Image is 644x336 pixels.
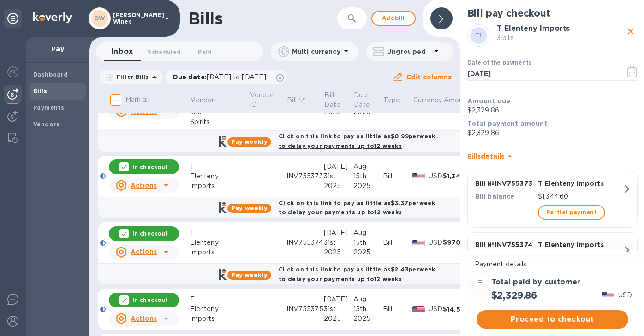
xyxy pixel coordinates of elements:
[207,73,266,81] span: [DATE] to [DATE]
[475,192,534,201] p: Bill balance
[324,181,353,191] div: 2025
[7,66,18,77] img: Foreign exchange
[444,95,482,105] span: Amount
[287,95,306,105] p: Bill №
[190,248,250,257] div: Imports
[4,9,22,28] div: Unpin categories
[353,162,383,171] div: Aug
[484,314,621,325] span: Proceed to checkout
[113,73,149,81] p: Filter Bills
[173,72,271,82] p: Due date :
[190,304,250,314] div: Elenteny
[443,305,482,314] div: $14.50
[353,228,383,238] div: Aug
[354,90,370,110] p: Due Date
[353,238,383,248] div: 15th
[33,44,82,53] p: Pay
[407,73,452,81] u: Edit columns
[111,45,133,58] span: Inbox
[624,24,638,38] button: close
[475,240,534,249] p: Bill № INV755374
[131,248,157,255] u: Actions
[113,12,159,25] p: [PERSON_NAME] Wines
[467,106,638,115] p: $2,329.86
[475,32,482,39] b: TI
[166,70,286,84] div: Due date:[DATE] to [DATE]
[443,238,482,247] div: $970.76
[538,240,622,249] p: T Elenteny Imports
[132,163,168,171] p: In checkout
[231,271,268,278] b: Pay weekly
[125,95,149,105] p: Mark all
[383,95,412,105] span: Type
[353,248,383,257] div: 2025
[324,162,353,171] div: [DATE]
[324,295,353,304] div: [DATE]
[380,13,407,24] span: Add bill
[467,120,548,127] b: Total payment amount
[188,9,222,28] h1: Bills
[383,171,413,181] div: Bill
[353,304,383,314] div: 15th
[190,238,250,248] div: Elenteny
[324,228,353,238] div: [DATE]
[475,259,630,269] p: Payment details
[324,238,353,248] div: 31st
[190,171,250,181] div: Elenteny
[287,95,318,105] span: Bill №
[473,275,488,289] div: =
[383,95,400,105] p: Type
[467,171,638,228] button: Bill №INV755373T Elenteny ImportsBill balance$1,344.60Partial payment
[497,24,570,33] b: T Elenteny Imports
[33,71,68,78] b: Dashboard
[467,128,638,138] p: $2,329.86
[286,304,324,314] div: INV755375
[198,47,212,57] span: Paid
[324,314,353,324] div: 2025
[33,104,64,111] b: Payments
[250,90,286,110] span: Vendor ID
[132,296,168,304] p: In checkout
[250,90,274,110] p: Vendor ID
[467,141,638,171] div: Billsdetails
[148,47,181,57] span: Scheduled
[602,292,614,298] img: USD
[383,304,413,314] div: Bill
[618,290,632,300] p: USD
[387,47,431,56] p: Ungrouped
[190,228,250,238] div: T
[131,182,157,189] u: Actions
[286,171,324,181] div: INV755373
[190,181,250,191] div: Imports
[444,95,470,105] p: Amount
[412,173,425,179] img: USD
[292,47,340,56] p: Multi currency
[190,162,250,171] div: T
[324,248,353,257] div: 2025
[94,15,105,22] b: OW
[324,90,340,110] p: Bill Date
[383,238,413,248] div: Bill
[477,310,628,329] button: Proceed to checkout
[429,238,443,248] p: USD
[538,179,622,188] p: T Elenteny Imports
[467,7,638,19] h2: Bill pay checkout
[131,315,157,322] u: Actions
[546,207,597,218] span: Partial payment
[190,314,250,324] div: Imports
[413,95,442,105] p: Currency
[353,181,383,191] div: 2025
[353,314,383,324] div: 2025
[538,192,622,201] p: $1,344.60
[371,11,416,26] button: Addbill
[279,266,435,283] b: Click on this link to pay as little as $2.43 per week to delay your payments up to 12 weeks
[191,95,214,105] p: Vendor
[467,153,505,160] b: Bill s details
[324,90,352,110] span: Bill Date
[491,289,537,301] h2: $2,329.86
[429,304,443,314] p: USD
[324,171,353,181] div: 31st
[33,12,72,23] img: Logo
[353,171,383,181] div: 15th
